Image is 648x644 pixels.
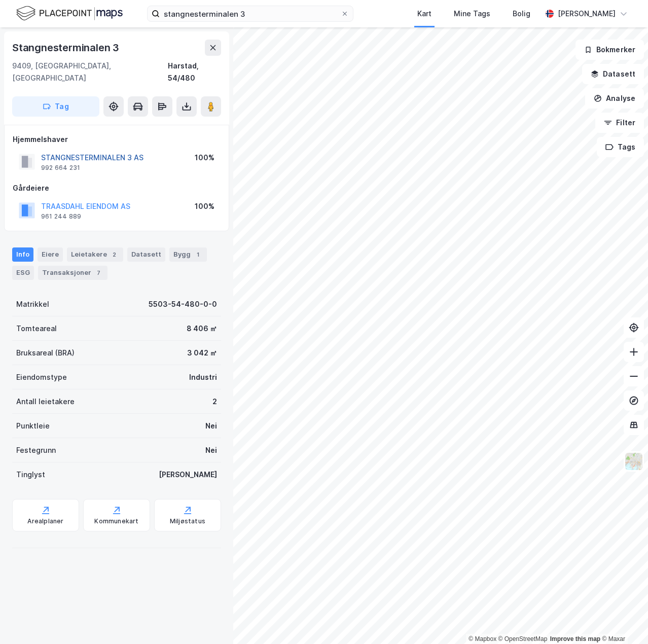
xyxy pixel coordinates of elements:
div: Tomteareal [16,323,57,335]
input: Søk på adresse, matrikkel, gårdeiere, leietakere eller personer [160,6,341,21]
img: logo.f888ab2527a4732fd821a326f86c7f29.svg [16,5,123,22]
div: Kart [417,8,431,20]
div: Matrikkel [16,298,49,310]
a: Mapbox [469,635,496,642]
img: Z [624,452,643,471]
div: Datasett [127,247,165,262]
iframe: Chat Widget [597,595,648,644]
div: 100% [195,152,214,164]
a: Improve this map [550,635,600,642]
button: Bokmerker [575,40,644,60]
div: Kommunekart [94,517,138,525]
div: 9409, [GEOGRAPHIC_DATA], [GEOGRAPHIC_DATA] [12,60,168,84]
button: Datasett [582,64,644,84]
div: Nei [205,444,217,456]
div: Arealplaner [27,517,63,525]
div: 1 [193,249,203,260]
div: ESG [12,266,34,280]
div: Leietakere [67,247,123,262]
a: OpenStreetMap [498,635,548,642]
div: Hjemmelshaver [13,133,221,146]
div: Mine Tags [454,8,490,20]
div: 2 [109,249,119,260]
button: Filter [595,113,644,133]
div: Eiere [38,247,63,262]
div: 961 244 889 [41,212,81,221]
button: Tags [597,137,644,157]
div: 2 [212,396,217,408]
div: Info [12,247,33,262]
div: 8 406 ㎡ [187,323,217,335]
div: Bolig [513,8,530,20]
div: Antall leietakere [16,396,75,408]
div: [PERSON_NAME] [159,469,217,481]
div: Gårdeiere [13,182,221,194]
button: Tag [12,96,99,117]
div: Festegrunn [16,444,56,456]
div: Eiendomstype [16,371,67,383]
div: 7 [93,268,103,278]
button: Analyse [585,88,644,109]
div: [PERSON_NAME] [558,8,616,20]
div: Harstad, 54/480 [168,60,221,84]
div: Stangnesterminalen 3 [12,40,121,56]
div: 992 664 231 [41,164,80,172]
div: Bruksareal (BRA) [16,347,75,359]
div: Industri [189,371,217,383]
div: Transaksjoner [38,266,107,280]
div: 3 042 ㎡ [187,347,217,359]
div: Nei [205,420,217,432]
div: 100% [195,200,214,212]
div: Kontrollprogram for chat [597,595,648,644]
div: Punktleie [16,420,50,432]
div: Tinglyst [16,469,45,481]
div: 5503-54-480-0-0 [149,298,217,310]
div: Bygg [169,247,207,262]
div: Miljøstatus [170,517,205,525]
